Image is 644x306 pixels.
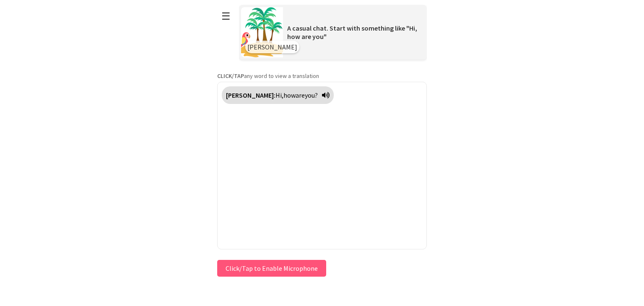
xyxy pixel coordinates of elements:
[217,72,427,80] p: any word to view a translation
[247,43,297,51] span: [PERSON_NAME]
[217,260,326,277] button: Click/Tap to Enable Microphone
[305,91,318,99] span: you?
[287,24,417,41] span: A casual chat. Start with something like "Hi, how are you"
[241,7,283,57] img: Scenario Image
[217,5,235,27] button: ☰
[222,86,334,104] div: Click to translate
[275,91,283,99] span: Hi,
[283,91,296,99] span: how
[296,91,305,99] span: are
[217,72,244,80] strong: CLICK/TAP
[226,91,275,99] strong: [PERSON_NAME]:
